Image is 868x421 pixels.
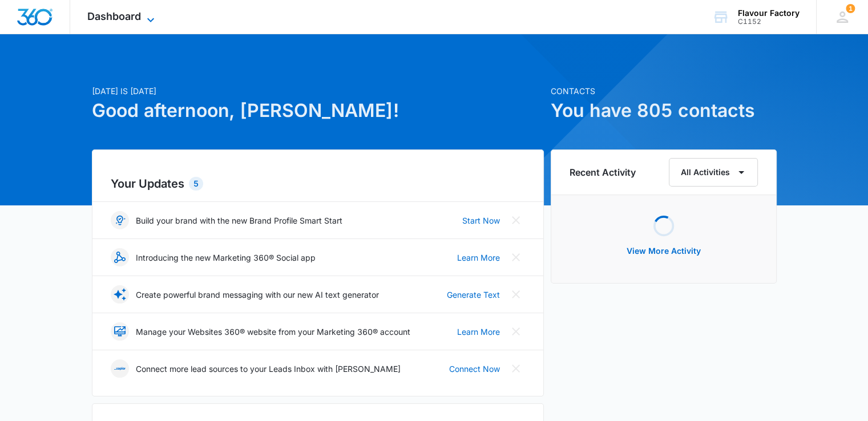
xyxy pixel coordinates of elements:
[457,252,500,264] a: Learn More
[570,165,636,179] h6: Recent Activity
[136,214,342,226] p: Build your brand with the new Brand Profile Smart Start
[507,248,525,266] button: Close
[92,97,544,124] h1: Good afternoon, [PERSON_NAME]!
[136,252,316,264] p: Introducing the new Marketing 360® Social app
[189,177,203,191] div: 5
[738,18,800,26] div: account id
[551,97,777,124] h1: You have 805 contacts
[462,214,500,226] a: Start Now
[457,326,500,338] a: Learn More
[449,363,500,375] a: Connect Now
[551,85,777,97] p: Contacts
[846,4,855,13] div: notifications count
[507,285,525,303] button: Close
[111,175,525,192] h2: Your Updates
[738,9,800,18] div: account name
[136,326,410,338] p: Manage your Websites 360® website from your Marketing 360® account
[87,10,141,22] span: Dashboard
[846,4,855,13] span: 1
[669,158,758,187] button: All Activities
[447,289,500,301] a: Generate Text
[136,289,379,301] p: Create powerful brand messaging with our new AI text generator
[136,363,401,375] p: Connect more lead sources to your Leads Inbox with [PERSON_NAME]
[615,237,712,265] button: View More Activity
[507,322,525,341] button: Close
[92,85,544,97] p: [DATE] is [DATE]
[507,211,525,229] button: Close
[507,359,525,378] button: Close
